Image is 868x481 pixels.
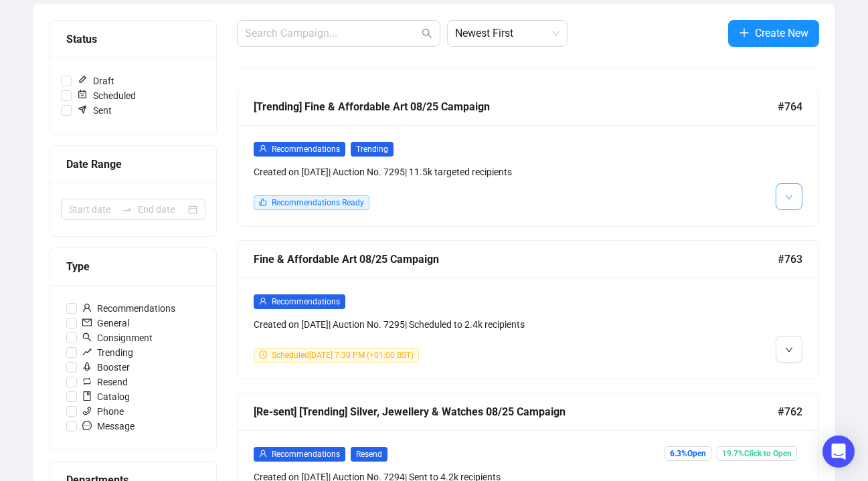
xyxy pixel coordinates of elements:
[77,345,139,360] span: Trending
[778,98,802,115] span: #764
[237,88,819,227] a: [Trending] Fine & Affordable Art 08/25 Campaign#764userRecommendationsTrendingCreated on [DATE]| ...
[77,330,158,345] span: Consignment
[778,403,802,420] span: #762
[82,391,92,401] span: book
[82,303,92,312] span: user
[785,193,793,201] span: down
[72,103,117,118] span: Sent
[77,404,129,419] span: Phone
[351,142,394,157] span: Trending
[254,165,663,179] div: Created on [DATE] | Auction No. 7295 | 11.5k targeted recipients
[77,375,133,389] span: Resend
[272,297,340,306] span: Recommendations
[455,21,559,46] span: Newest First
[755,25,808,41] span: Create New
[785,346,793,354] span: down
[259,297,267,305] span: user
[254,317,663,332] div: Created on [DATE] | Auction No. 7295 | Scheduled to 2.4k recipients
[66,31,200,47] div: Status
[778,251,802,268] span: #763
[739,27,750,38] span: plus
[122,204,133,215] span: to
[69,202,116,217] input: Start date
[82,406,92,415] span: phone
[272,450,340,459] span: Recommendations
[259,145,267,153] span: user
[66,156,200,173] div: Date Range
[272,351,414,360] span: Scheduled [DATE] 7:30 PM (+01:00 BST)
[82,421,92,430] span: message
[72,88,141,103] span: Scheduled
[66,258,200,275] div: Type
[77,301,181,316] span: Recommendations
[254,251,778,268] div: Fine & Affordable Art 08/25 Campaign
[822,436,855,468] div: Open Intercom Messenger
[82,377,92,386] span: retweet
[728,20,819,47] button: Create New
[259,450,267,458] span: user
[82,362,92,371] span: rocket
[77,316,135,330] span: General
[237,240,819,379] a: Fine & Affordable Art 08/25 Campaign#763userRecommendationsCreated on [DATE]| Auction No. 7295| S...
[72,74,120,88] span: Draft
[422,28,432,39] span: search
[272,198,364,207] span: Recommendations Ready
[254,403,778,420] div: [Re-sent] [Trending] Silver, Jewellery & Watches 08/25 Campaign
[665,446,711,461] span: 6.3% Open
[351,447,387,462] span: Resend
[259,198,267,206] span: like
[138,202,185,217] input: End date
[254,98,778,115] div: [Trending] Fine & Affordable Art 08/25 Campaign
[245,25,419,41] input: Search Campaign...
[717,446,797,461] span: 19.7% Click to Open
[122,204,133,215] span: swap-right
[82,347,92,357] span: rise
[259,351,267,359] span: clock-circle
[82,332,92,342] span: search
[272,145,340,154] span: Recommendations
[77,419,140,434] span: Message
[77,389,135,404] span: Catalog
[77,360,135,375] span: Booster
[82,318,92,327] span: mail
